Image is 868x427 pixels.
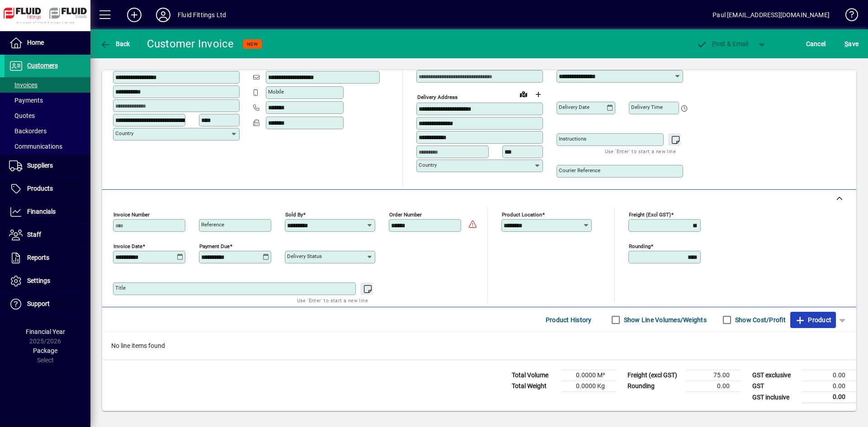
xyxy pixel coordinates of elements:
[5,270,90,292] a: Settings
[149,7,178,23] button: Profile
[623,381,686,392] td: Rounding
[804,36,828,52] button: Cancel
[507,370,561,381] td: Total Volume
[531,87,545,102] button: Choose address
[247,41,258,47] span: NEW
[502,211,542,218] mat-label: Product location
[178,8,226,22] div: Fluid Fittings Ltd
[27,254,49,261] span: Reports
[559,167,600,174] mat-label: Courier Reference
[113,243,142,249] mat-label: Invoice date
[748,370,802,381] td: GST exclusive
[5,247,90,269] a: Reports
[844,40,848,47] span: S
[686,381,741,392] td: 0.00
[115,130,133,136] mat-label: Country
[27,208,56,215] span: Financials
[5,224,90,246] a: Staff
[5,293,90,315] a: Support
[842,36,861,52] button: Save
[844,37,859,51] span: ave
[389,211,422,218] mat-label: Order number
[692,36,753,52] button: Post & Email
[27,300,50,307] span: Support
[5,108,90,123] a: Quotes
[199,243,230,249] mat-label: Payment due
[733,315,786,324] label: Show Cost/Profit
[115,285,126,291] mat-label: Title
[561,370,616,381] td: 0.0000 M³
[98,36,132,52] button: Back
[686,370,741,381] td: 75.00
[507,381,561,392] td: Total Weight
[748,392,802,403] td: GST inclusive
[27,62,58,69] span: Customers
[802,381,856,392] td: 0.00
[5,93,90,108] a: Payments
[622,315,707,324] label: Show Line Volumes/Weights
[5,155,90,177] a: Suppliers
[120,7,149,23] button: Add
[147,37,234,51] div: Customer Invoice
[27,162,53,169] span: Suppliers
[712,40,716,47] span: P
[516,87,531,101] a: View on map
[297,295,368,305] mat-hint: Use 'Enter' to start a new line
[102,332,856,360] div: No line items found
[27,277,50,284] span: Settings
[559,136,586,142] mat-label: Instructions
[227,56,242,70] button: Copy to Delivery address
[795,313,831,327] span: Product
[5,77,90,93] a: Invoices
[605,146,676,156] mat-hint: Use 'Enter' to start a new line
[631,104,663,110] mat-label: Delivery time
[839,2,857,31] a: Knowledge Base
[696,40,749,47] span: ost & Email
[5,178,90,200] a: Products
[285,211,303,218] mat-label: Sold by
[9,127,47,135] span: Backorders
[9,81,38,89] span: Invoices
[5,123,90,139] a: Backorders
[712,8,830,22] div: Paul [EMAIL_ADDRESS][DOMAIN_NAME]
[9,97,43,104] span: Payments
[559,104,590,110] mat-label: Delivery date
[748,381,802,392] td: GST
[9,112,35,119] span: Quotes
[27,231,41,238] span: Staff
[287,253,322,259] mat-label: Delivery status
[201,221,224,228] mat-label: Reference
[26,328,65,335] span: Financial Year
[268,89,284,95] mat-label: Mobile
[100,40,130,47] span: Back
[9,143,62,150] span: Communications
[33,347,57,354] span: Package
[629,243,651,249] mat-label: Rounding
[802,392,856,403] td: 0.00
[5,139,90,154] a: Communications
[561,381,616,392] td: 0.0000 Kg
[623,370,686,381] td: Freight (excl GST)
[806,37,826,51] span: Cancel
[542,312,595,328] button: Product History
[27,39,44,46] span: Home
[5,201,90,223] a: Financials
[790,312,836,328] button: Product
[90,36,140,52] app-page-header-button: Back
[629,211,671,218] mat-label: Freight (excl GST)
[27,185,53,192] span: Products
[5,32,90,54] a: Home
[802,370,856,381] td: 0.00
[419,162,437,168] mat-label: Country
[546,313,592,327] span: Product History
[113,211,150,218] mat-label: Invoice number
